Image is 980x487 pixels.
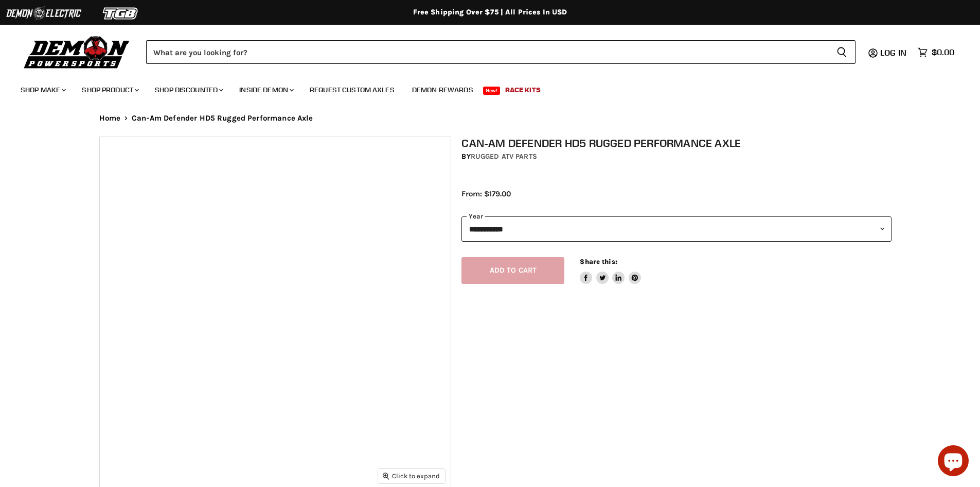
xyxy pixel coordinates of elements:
[79,8,902,17] div: Free Shipping Over $75 | All Prices In USD
[471,152,537,161] a: Rugged ATV Parts
[132,114,313,123] span: Can-Am Defender HD5 Rugged Performance Axle
[146,40,856,64] form: Product
[79,114,902,123] nav: Breadcrumbs
[383,472,440,480] span: Click to expand
[580,257,641,284] aside: Share this:
[483,87,501,95] span: New!
[74,79,145,100] a: Shop Product
[932,47,954,57] span: $0.00
[5,4,82,23] img: Demon Electric Logo 2
[497,79,548,100] a: Race Kits
[21,33,133,70] img: Demon Powersports
[147,79,229,100] a: Shop Discounted
[13,79,72,100] a: Shop Make
[876,48,913,57] a: Log in
[880,47,906,58] span: Log in
[231,79,300,100] a: Inside Demon
[13,75,952,100] ul: Main menu
[828,40,856,64] button: Search
[461,151,892,162] div: by
[461,137,892,149] h1: Can-Am Defender HD5 Rugged Performance Axle
[580,258,617,265] span: Share this:
[378,469,445,483] button: Click to expand
[82,4,159,23] img: TGB Logo 2
[913,45,959,60] a: $0.00
[302,79,402,100] a: Request Custom Axles
[935,445,972,479] inbox-online-store-chat: Shopify online store chat
[146,40,828,64] input: Search
[404,79,481,100] a: Demon Rewards
[99,114,121,123] a: Home
[461,216,892,242] select: year
[461,189,511,198] span: From: $179.00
